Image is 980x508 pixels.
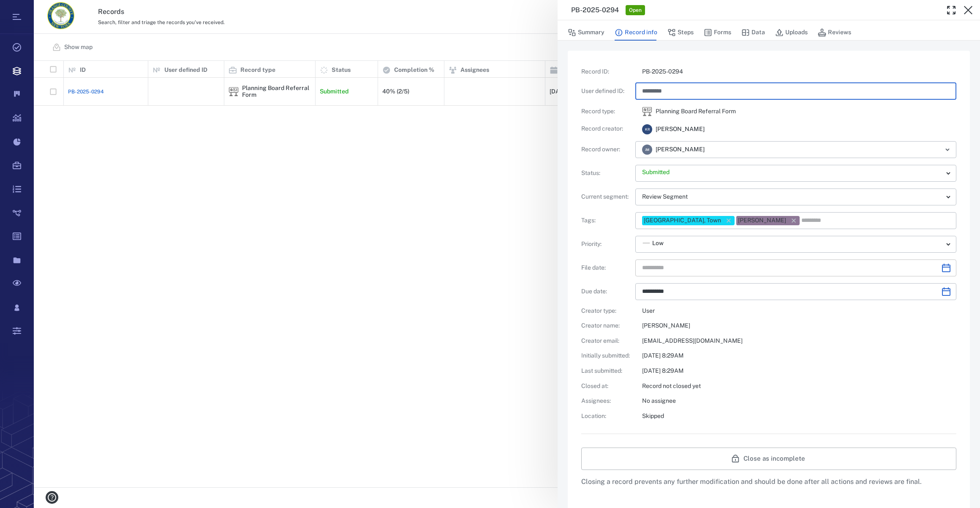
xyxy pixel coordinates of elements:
div: [PERSON_NAME] [738,216,786,225]
button: Toggle Fullscreen [943,2,960,19]
p: [PERSON_NAME] [642,322,956,330]
p: Initially submitted : [581,352,632,360]
p: Record type : [581,107,632,116]
span: Open [627,7,643,14]
div: K R [642,124,652,134]
p: Closed at : [581,382,632,391]
button: Summary [568,25,604,41]
body: Rich Text Area. Press ALT-0 for help. [7,7,367,14]
span: [PERSON_NAME] [656,125,705,134]
p: Submitted [642,168,943,177]
span: Review Segment [642,193,688,200]
button: Close [960,2,977,19]
p: Closing a record prevents any further modification and should be done after all actions and revie... [581,477,956,487]
p: Record not closed yet [642,382,956,391]
p: Planning Board Referral Form [656,107,736,116]
p: [DATE] 8:29AM [642,352,956,360]
p: PB-2025-0294 [642,68,956,76]
div: J M [642,145,652,155]
p: Tags : [581,216,632,225]
p: No assignee [642,397,956,405]
p: Assignees : [581,397,632,405]
p: Location : [581,412,632,421]
button: Choose date [938,259,955,276]
p: [EMAIL_ADDRESS][DOMAIN_NAME] [642,337,956,345]
button: Forms [704,25,731,41]
h3: PB-2025-0294 [571,5,619,15]
p: Record creator : [581,125,632,133]
span: Low [652,239,664,248]
div: [GEOGRAPHIC_DATA], Town [644,216,721,225]
span: Help [19,6,36,14]
button: Open [942,144,953,156]
p: [DATE] 8:29AM [642,367,956,375]
p: Creator type : [581,307,632,315]
button: Choose date, selected date is Oct 24, 2025 [938,283,955,300]
button: Close as incomplete [581,448,956,470]
p: User [642,307,956,315]
button: Uploads [775,25,808,41]
p: Record owner : [581,145,632,154]
p: Skipped [642,412,956,421]
p: Creator email : [581,337,632,345]
p: Current segment : [581,193,632,201]
img: icon Planning Board Referral Form [642,107,652,117]
button: Data [741,25,765,41]
p: Status : [581,169,632,178]
button: Record info [615,25,657,41]
p: File date : [581,264,632,272]
p: Priority : [581,240,632,249]
div: Planning Board Referral Form [642,107,652,117]
p: Record ID : [581,68,632,76]
p: User defined ID : [581,87,632,96]
button: Reviews [818,25,851,41]
span: [PERSON_NAME] [656,145,705,154]
p: Creator name : [581,322,632,330]
button: Steps [667,25,694,41]
p: Due date : [581,287,632,296]
p: Last submitted : [581,367,632,375]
